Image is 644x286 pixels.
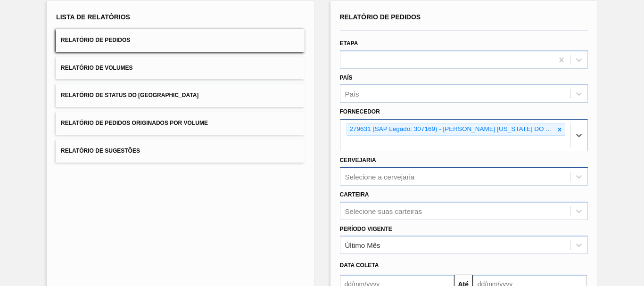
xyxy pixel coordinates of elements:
[340,191,369,198] label: Carteira
[61,147,140,154] span: Relatório de Sugestões
[345,207,422,215] div: Selecione suas carteiras
[61,120,208,126] span: Relatório de Pedidos Originados por Volume
[56,57,304,80] button: Relatório de Volumes
[56,29,304,52] button: Relatório de Pedidos
[56,112,304,135] button: Relatório de Pedidos Originados por Volume
[56,139,304,163] button: Relatório de Sugestões
[56,13,130,21] span: Lista de Relatórios
[340,40,358,47] label: Etapa
[340,226,392,232] label: Período Vigente
[345,90,359,98] div: País
[340,13,421,21] span: Relatório de Pedidos
[340,157,376,163] label: Cervejaria
[61,37,130,43] span: Relatório de Pedidos
[340,108,380,115] label: Fornecedor
[56,84,304,107] button: Relatório de Status do [GEOGRAPHIC_DATA]
[61,65,132,71] span: Relatório de Volumes
[345,172,415,180] div: Selecione a cervejaria
[345,241,380,249] div: Último Mês
[340,262,379,269] span: Data coleta
[340,74,353,81] label: País
[61,92,198,98] span: Relatório de Status do [GEOGRAPHIC_DATA]
[347,123,554,135] div: 279631 (SAP Legado: 307169) - [PERSON_NAME] [US_STATE] DO BRASIL INDUSTRIA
